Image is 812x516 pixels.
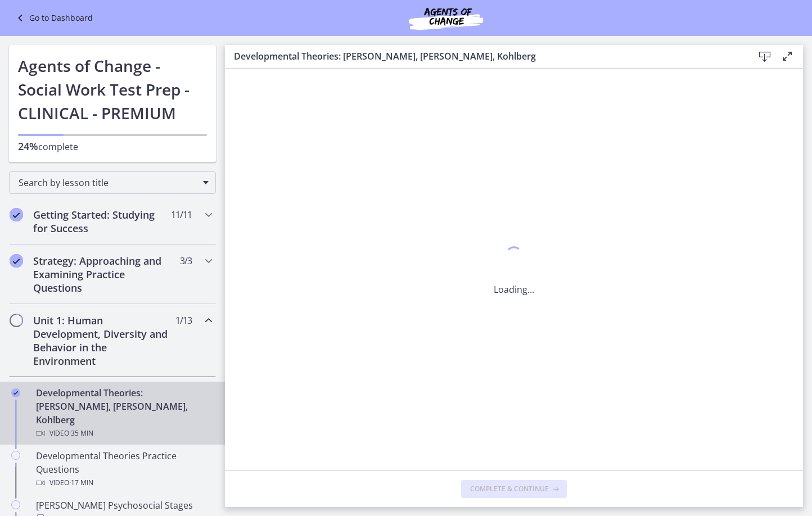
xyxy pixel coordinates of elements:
span: 1 / 13 [175,314,192,327]
span: Search by lesson title [19,176,197,189]
p: Loading... [494,283,534,296]
span: · 35 min [69,427,93,440]
a: Go to Dashboard [13,11,93,25]
div: Developmental Theories Practice Questions [36,449,211,490]
h2: Unit 1: Human Development, Diversity and Behavior in the Environment [33,314,170,368]
span: 3 / 3 [180,254,192,268]
p: complete [18,139,207,153]
span: 11 / 11 [171,208,192,221]
div: Video [36,427,211,440]
i: Completed [11,388,20,397]
img: Agents of Change [378,4,513,31]
h1: Agents of Change - Social Work Test Prep - CLINICAL - PREMIUM [18,54,207,125]
div: Search by lesson title [9,171,216,194]
span: · 17 min [69,476,93,490]
span: 24% [18,139,38,153]
span: Complete & continue [470,485,549,494]
h2: Strategy: Approaching and Examining Practice Questions [33,254,170,295]
h2: Getting Started: Studying for Success [33,208,170,235]
h3: Developmental Theories: [PERSON_NAME], [PERSON_NAME], Kohlberg [234,49,736,63]
i: Completed [10,254,23,268]
div: 1 [494,243,534,269]
i: Completed [10,208,23,221]
div: Video [36,476,211,490]
button: Complete & continue [461,480,567,498]
div: Developmental Theories: [PERSON_NAME], [PERSON_NAME], Kohlberg [36,386,211,440]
